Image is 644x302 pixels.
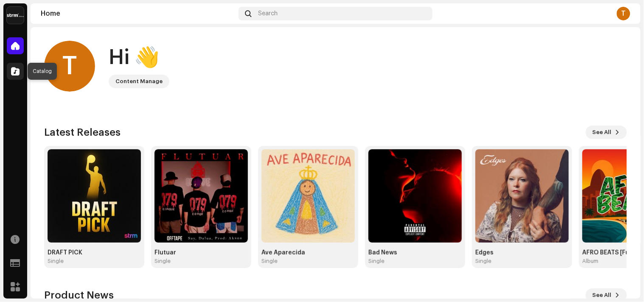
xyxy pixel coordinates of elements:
div: Ave Aparecida [262,249,355,256]
div: Flutuar [155,249,248,256]
img: a62c4ece-814d-4030-9c40-821787d6943e [48,149,141,243]
h3: Product News [44,288,114,302]
img: 48c38750-2870-4571-88c9-b4c00ea973f3 [262,149,355,243]
img: 680cedc7-fd58-42a2-b3de-c05caf735911 [155,149,248,243]
img: 408b884b-546b-4518-8448-1008f9c76b02 [7,7,24,24]
div: Content Manage [115,76,163,87]
span: See All [593,124,612,141]
div: Edges [475,249,569,256]
div: Single [368,258,385,265]
div: T [617,7,630,20]
div: Album [582,258,599,265]
div: Bad News [368,249,462,256]
div: Single [155,258,171,265]
div: Single [48,258,64,265]
div: Single [475,258,492,265]
div: Home [41,10,235,17]
div: Single [262,258,278,265]
div: Hi 👋 [109,44,169,71]
div: DRAFT PICK [48,249,141,256]
h3: Latest Releases [44,126,121,139]
span: Search [259,10,278,17]
button: See All [586,288,627,302]
img: 416e2d4f-95fc-4c44-af5f-5f74da8a6e8d [368,149,462,243]
img: be06f199-d591-4bfd-8915-bc32e59ffc69 [475,149,569,243]
div: T [44,41,95,92]
button: See All [586,126,627,139]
